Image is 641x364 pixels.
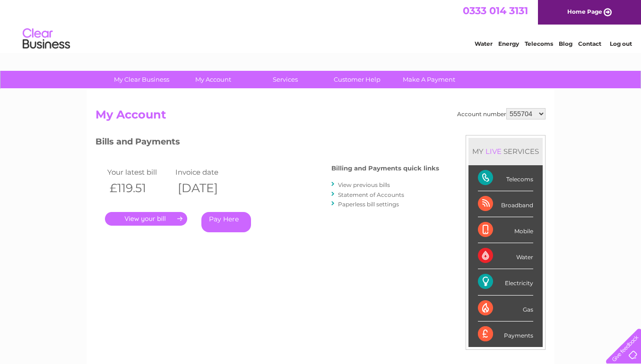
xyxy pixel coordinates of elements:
a: Paperless bill settings [338,201,399,208]
th: £119.51 [105,178,173,198]
a: 0333 014 3131 [463,5,528,17]
th: [DATE] [173,178,241,198]
a: Blog [559,40,572,47]
a: Contact [578,40,601,47]
a: Log out [610,40,632,47]
div: LIVE [484,147,503,156]
td: Your latest bill [105,166,173,178]
a: View previous bills [338,181,390,188]
h3: Bills and Payments [95,135,439,152]
div: Mobile [478,217,533,243]
div: Telecoms [478,165,533,191]
div: Account number [457,108,546,119]
div: Water [478,243,533,269]
a: My Account [174,71,252,88]
img: logo.png [22,25,70,53]
a: Water [475,40,493,47]
h2: My Account [95,108,546,126]
a: Customer Help [318,71,396,88]
h4: Billing and Payments quick links [331,165,439,172]
a: . [105,212,187,226]
div: Gas [478,296,533,322]
div: Payments [478,322,533,347]
div: Clear Business is a trading name of Verastar Limited (registered in [GEOGRAPHIC_DATA] No. 3667643... [98,5,545,46]
a: Services [246,71,324,88]
a: My Clear Business [103,71,181,88]
div: MY SERVICES [468,138,543,165]
a: Statement of Accounts [338,191,404,198]
a: Make A Payment [390,71,468,88]
div: Broadband [478,191,533,217]
a: Telecoms [525,40,553,47]
a: Energy [498,40,519,47]
td: Invoice date [173,166,241,178]
a: Pay Here [201,212,251,232]
div: Electricity [478,269,533,295]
